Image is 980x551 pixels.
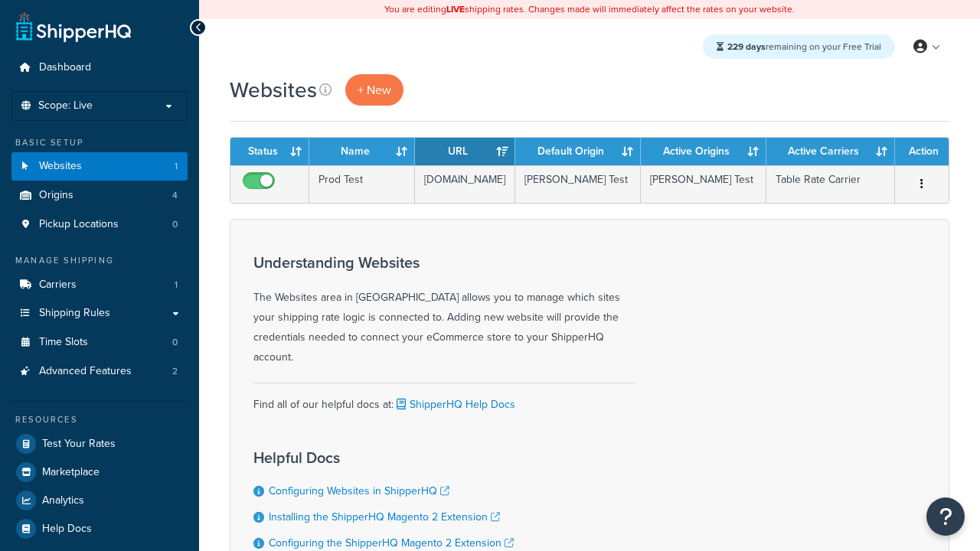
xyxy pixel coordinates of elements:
td: [PERSON_NAME] Test [641,165,766,203]
a: Configuring Websites in ShipperHQ [269,483,449,499]
a: Test Your Rates [11,430,188,458]
th: Name: activate to sort column ascending [309,138,415,165]
span: Scope: Live [38,99,93,112]
span: Pickup Locations [39,218,119,231]
a: Help Docs [11,515,188,543]
th: Action [895,138,949,165]
a: Advanced Features 2 [11,357,188,386]
strong: 229 days [727,40,766,54]
li: Pickup Locations [11,210,188,239]
div: Resources [11,413,188,426]
li: Advanced Features [11,357,188,386]
a: Websites 1 [11,152,188,181]
a: Carriers 1 [11,271,188,299]
th: URL: activate to sort column ascending [415,138,515,165]
a: Marketplace [11,458,188,486]
span: Carriers [39,279,77,292]
th: Active Origins: activate to sort column ascending [641,138,766,165]
a: ShipperHQ Home [16,11,131,42]
li: Websites [11,152,188,181]
li: Time Slots [11,328,188,357]
a: Pickup Locations 0 [11,210,188,239]
a: ShipperHQ Help Docs [394,396,515,412]
li: Origins [11,181,188,210]
div: Basic Setup [11,136,188,149]
th: Default Origin: activate to sort column ascending [515,138,641,165]
td: Table Rate Carrier [766,165,895,203]
a: Origins 4 [11,181,188,210]
div: Find all of our helpful docs at: [253,383,636,415]
span: Shipping Rules [39,307,110,320]
span: Dashboard [39,61,91,74]
h3: Understanding Websites [253,254,636,271]
button: Open Resource Center [926,497,965,536]
span: 4 [172,189,178,202]
a: Analytics [11,487,188,514]
div: The Websites area in [GEOGRAPHIC_DATA] allows you to manage which sites your shipping rate logic ... [253,254,636,367]
a: Installing the ShipperHQ Magento 2 Extension [269,509,500,525]
a: Time Slots 0 [11,328,188,357]
div: Manage Shipping [11,254,188,267]
a: + New [345,74,403,106]
b: LIVE [446,2,465,16]
span: Time Slots [39,336,88,349]
td: [DOMAIN_NAME] [415,165,515,203]
span: Analytics [42,494,84,507]
a: Shipping Rules [11,299,188,328]
span: Help Docs [42,523,92,536]
h3: Helpful Docs [253,449,529,466]
span: 1 [175,160,178,173]
span: Marketplace [42,466,100,479]
span: 0 [172,218,178,231]
td: [PERSON_NAME] Test [515,165,641,203]
a: Configuring the ShipperHQ Magento 2 Extension [269,535,514,551]
li: Carriers [11,271,188,299]
div: remaining on your Free Trial [703,34,895,59]
span: 1 [175,279,178,292]
th: Status: activate to sort column ascending [230,138,309,165]
span: + New [358,81,391,99]
span: Advanced Features [39,365,132,378]
span: Test Your Rates [42,438,116,451]
span: 0 [172,336,178,349]
span: Origins [39,189,73,202]
td: Prod Test [309,165,415,203]
th: Active Carriers: activate to sort column ascending [766,138,895,165]
span: 2 [172,365,178,378]
a: Dashboard [11,54,188,82]
span: Websites [39,160,82,173]
h1: Websites [230,75,317,105]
